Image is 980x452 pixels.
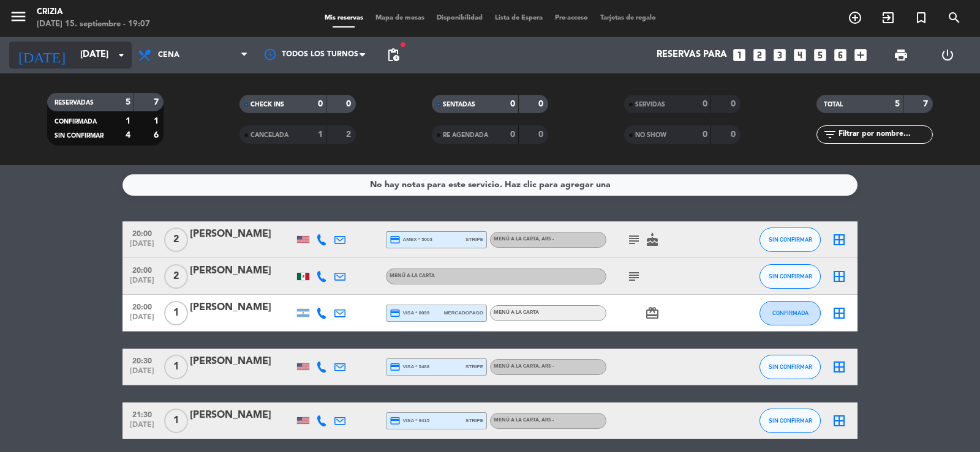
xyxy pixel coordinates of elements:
[832,413,846,428] i: border_all
[494,364,554,369] span: MENÚ A LA CARTA
[190,226,294,242] div: [PERSON_NAME]
[158,51,179,59] span: Cena
[645,306,660,320] i: card_giftcard
[154,117,161,125] strong: 1
[190,354,294,369] div: [PERSON_NAME]
[369,15,431,21] span: Mapa de mesas
[594,15,662,21] span: Tarjetas de regalo
[703,130,707,139] strong: 0
[164,301,188,325] span: 1
[832,269,846,284] i: border_all
[769,236,812,243] span: SIN CONFIRMAR
[164,409,188,433] span: 1
[127,276,157,291] span: [DATE]
[832,360,846,374] i: border_all
[832,306,846,320] i: border_all
[318,100,323,108] strong: 0
[127,421,157,435] span: [DATE]
[769,417,812,424] span: SIN CONFIRMAR
[923,100,930,108] strong: 7
[318,15,369,21] span: Mis reservas
[645,232,660,247] i: cake
[510,100,515,108] strong: 0
[792,47,808,63] i: looks_4
[190,407,294,423] div: [PERSON_NAME]
[154,98,161,106] strong: 7
[769,363,812,370] span: SIN CONFIRMAR
[772,309,809,316] span: CONFIRMADA
[759,301,821,325] button: CONFIRMADA
[538,130,546,139] strong: 0
[390,308,401,319] i: credit_card
[832,47,848,63] i: looks_6
[390,308,429,319] span: visa * 0059
[823,127,837,142] i: filter_list
[837,128,932,141] input: Filtrar por nombre...
[9,7,28,30] button: menu
[127,367,157,381] span: [DATE]
[940,48,955,62] i: power_settings_new
[318,130,323,139] strong: 1
[549,15,594,21] span: Pre-acceso
[759,264,821,289] button: SIN CONFIRMAR
[914,10,929,25] i: turned_in_not
[390,415,429,426] span: visa * 9415
[154,131,161,139] strong: 6
[370,178,611,192] div: No hay notas para este servicio. Haz clic para agregar una
[489,15,549,21] span: Lista de Espera
[55,133,104,139] span: SIN CONFIRMAR
[494,418,554,423] span: MENÚ A LA CARTA
[812,47,828,63] i: looks_5
[37,18,150,31] div: [DATE] 15. septiembre - 19:07
[539,237,554,242] span: , ARS -
[494,310,539,315] span: MENÚ A LA CARTA
[703,100,707,108] strong: 0
[824,102,843,108] span: TOTAL
[759,409,821,433] button: SIN CONFIRMAR
[431,15,489,21] span: Disponibilidad
[947,10,962,25] i: search
[443,132,488,138] span: RE AGENDADA
[772,47,788,63] i: looks_3
[731,100,738,108] strong: 0
[635,132,666,138] span: NO SHOW
[635,102,665,108] span: SERVIDAS
[127,240,157,254] span: [DATE]
[399,41,407,48] span: fiber_manual_record
[346,130,353,139] strong: 2
[466,417,483,424] span: stripe
[127,313,157,327] span: [DATE]
[759,355,821,379] button: SIN CONFIRMAR
[346,100,353,108] strong: 0
[114,48,129,62] i: arrow_drop_down
[390,361,429,372] span: visa * 5488
[627,232,641,247] i: subject
[924,37,971,73] div: LOG OUT
[443,102,475,108] span: SENTADAS
[126,131,130,139] strong: 4
[190,263,294,279] div: [PERSON_NAME]
[510,130,515,139] strong: 0
[190,300,294,316] div: [PERSON_NAME]
[164,264,188,289] span: 2
[539,364,554,369] span: , ARS -
[55,100,94,106] span: RESERVADAS
[390,415,401,426] i: credit_card
[386,48,401,62] span: pending_actions
[752,47,767,63] i: looks_two
[848,10,862,25] i: add_circle_outline
[627,269,641,284] i: subject
[126,98,130,106] strong: 5
[539,418,554,423] span: , ARS -
[9,7,28,26] i: menu
[390,273,435,278] span: MENÚ A LA CARTA
[731,47,747,63] i: looks_one
[126,117,130,125] strong: 1
[390,234,401,245] i: credit_card
[55,119,97,125] span: CONFIRMADA
[853,47,869,63] i: add_box
[127,299,157,313] span: 20:00
[494,237,554,242] span: MENÚ A LA CARTA
[769,273,812,280] span: SIN CONFIRMAR
[538,100,546,108] strong: 0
